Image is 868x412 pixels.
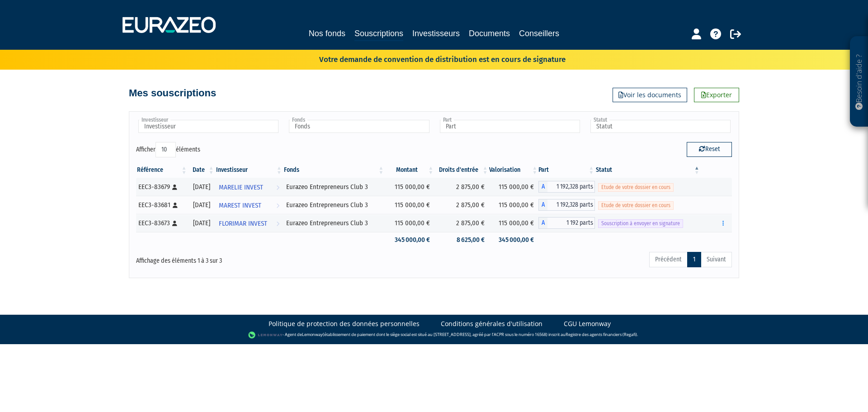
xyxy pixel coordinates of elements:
[191,182,212,192] div: [DATE]
[215,178,283,196] a: MARELIE INVEST
[854,41,864,123] p: Besoin d'aide ?
[248,331,283,340] img: logo-lemonway.png
[385,232,434,248] td: 345 000,00 €
[136,142,200,157] label: Afficher éléments
[434,196,489,214] td: 2 875,00 €
[191,218,212,228] div: [DATE]
[276,179,279,196] i: Voir l'investisseur
[434,162,489,178] th: Droits d'entrée: activer pour trier la colonne par ordre croissant
[538,217,595,229] div: A - Eurazeo Entrepreneurs Club 3
[156,142,176,157] select: Afficheréléments
[547,199,595,211] span: 1 192,328 parts
[538,217,547,229] span: A
[538,181,595,193] div: A - Eurazeo Entrepreneurs Club 3
[489,196,539,214] td: 115 000,00 €
[547,181,595,193] span: 1 192,328 parts
[598,201,674,210] span: Etude de votre dossier en cours
[215,214,283,232] a: FLORIMAR INVEST
[219,215,267,232] span: FLORIMAR INVEST
[489,214,539,232] td: 115 000,00 €
[302,331,323,337] a: Lemonway
[687,252,701,267] a: 1
[173,203,178,208] i: [Français] Personne physique
[385,196,434,214] td: 115 000,00 €
[385,162,434,178] th: Montant: activer pour trier la colonne par ordre croissant
[598,219,683,228] span: Souscription à envoyer en signature
[519,27,559,40] a: Conseillers
[412,27,460,40] a: Investisseurs
[694,88,739,102] a: Exporter
[538,181,547,193] span: A
[129,88,216,99] h4: Mes souscriptions
[441,319,542,328] a: Conditions générales d'utilisation
[219,179,263,196] span: MARELIE INVEST
[595,162,701,178] th: Statut : activer pour trier la colonne par ordre d&eacute;croissant
[188,162,215,178] th: Date: activer pour trier la colonne par ordre croissant
[172,221,177,226] i: [Français] Personne physique
[269,319,420,328] a: Politique de protection des données personnelles
[538,199,595,211] div: A - Eurazeo Entrepreneurs Club 3
[434,178,489,196] td: 2 875,00 €
[434,214,489,232] td: 2 875,00 €
[138,182,184,192] div: EEC3-83679
[598,183,674,192] span: Etude de votre dossier en cours
[566,331,637,337] a: Registre des agents financiers (Regafi)
[547,217,595,229] span: 1 192 parts
[9,331,859,340] div: - Agent de (établissement de paiement dont le siège social est situé au [STREET_ADDRESS], agréé p...
[293,52,566,65] p: Votre demande de convention de distribution est en cours de signature
[191,200,212,210] div: [DATE]
[354,27,403,41] a: Souscriptions
[286,218,382,228] div: Eurazeo Entrepreneurs Club 3
[136,162,188,178] th: Référence : activer pour trier la colonne par ordre croissant
[283,162,385,178] th: Fonds: activer pour trier la colonne par ordre croissant
[564,319,611,328] a: CGU Lemonway
[276,215,279,232] i: Voir l'investisseur
[613,88,687,102] a: Voir les documents
[286,200,382,210] div: Eurazeo Entrepreneurs Club 3
[385,178,434,196] td: 115 000,00 €
[172,185,177,190] i: [Français] Personne physique
[309,27,345,40] a: Nos fonds
[219,197,261,214] span: MAREST INVEST
[215,162,283,178] th: Investisseur: activer pour trier la colonne par ordre croissant
[538,162,595,178] th: Part: activer pour trier la colonne par ordre croissant
[385,214,434,232] td: 115 000,00 €
[136,251,377,265] div: Affichage des éléments 1 à 3 sur 3
[469,27,510,40] a: Documents
[489,162,539,178] th: Valorisation: activer pour trier la colonne par ordre croissant
[687,142,732,156] button: Reset
[489,232,539,248] td: 345 000,00 €
[434,232,489,248] td: 8 625,00 €
[286,182,382,192] div: Eurazeo Entrepreneurs Club 3
[138,200,184,210] div: EEC3-83681
[276,197,279,214] i: Voir l'investisseur
[215,196,283,214] a: MAREST INVEST
[138,218,184,228] div: EEC3-83673
[489,178,539,196] td: 115 000,00 €
[538,199,547,211] span: A
[123,17,216,33] img: 1732889491-logotype_eurazeo_blanc_rvb.png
